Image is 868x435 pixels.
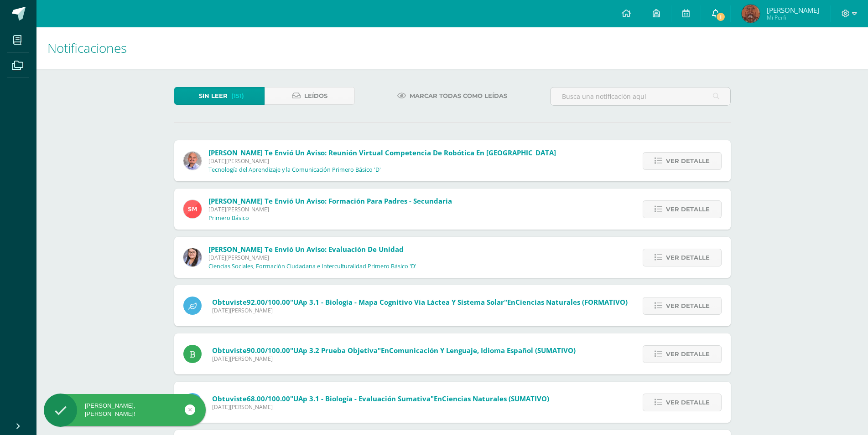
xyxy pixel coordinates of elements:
[666,153,710,169] span: Ver detalle
[410,87,507,104] span: Marcar todas como leídas
[208,148,556,157] span: [PERSON_NAME] te envió un aviso: Reunión virtual competencia de robótica en [GEOGRAPHIC_DATA]
[666,201,710,218] span: Ver detalle
[208,215,249,222] p: Primero Básico
[231,87,244,104] span: (151)
[247,297,290,307] span: 92.00/100.00
[386,87,519,105] a: Marcar todas como leídas
[208,166,381,174] p: Tecnología del Aprendizaje y la Comunicación Primero Básico 'D'
[212,346,576,355] span: Obtuviste en
[767,5,819,15] span: [PERSON_NAME]
[265,87,355,105] a: Leídos
[304,87,327,104] span: Leídos
[208,205,452,213] span: [DATE][PERSON_NAME]
[47,39,127,56] span: Notificaciones
[208,263,416,270] p: Ciencias Sociales, Formación Ciudadana e Interculturalidad Primero Básico 'D'
[44,402,206,418] div: [PERSON_NAME], [PERSON_NAME]!
[212,297,628,307] span: Obtuviste en
[716,12,726,22] span: 1
[208,245,404,254] span: [PERSON_NAME] te envió un aviso: Evaluación de unidad
[212,403,549,411] span: [DATE][PERSON_NAME]
[208,196,452,205] span: [PERSON_NAME] te envió un aviso: Formación para padres - Secundaria
[767,14,819,21] span: Mi Perfil
[174,87,265,105] a: Sin leer(151)
[247,346,290,355] span: 90.00/100.00
[389,346,576,355] span: Comunicación y Lenguaje, Idioma Español (SUMATIVO)
[666,346,710,363] span: Ver detalle
[551,87,730,105] input: Busca una notificación aquí
[666,297,710,314] span: Ver detalle
[247,394,290,403] span: 68.00/100.00
[208,254,416,261] span: [DATE][PERSON_NAME]
[515,297,628,307] span: Ciencias Naturales (FORMATIVO)
[290,394,434,403] span: "UAp 3.1 - Biología - Evaluación sumativa"
[199,87,228,104] span: Sin leer
[666,394,710,411] span: Ver detalle
[212,355,576,363] span: [DATE][PERSON_NAME]
[183,152,202,170] img: f4ddca51a09d81af1cee46ad6847c426.png
[290,297,507,307] span: "UAp 3.1 - Biología - Mapa cognitivo Vía Láctea y Sistema Solar"
[212,394,549,403] span: Obtuviste en
[442,394,549,403] span: Ciencias Naturales (SUMATIVO)
[742,5,760,23] img: 9135f6be26e83e1656d24adf2032681a.png
[666,249,710,266] span: Ver detalle
[290,346,381,355] span: "UAp 3.2 prueba objetiva"
[183,248,202,266] img: 17db063816693a26b2c8d26fdd0faec0.png
[183,200,202,218] img: a4c9654d905a1a01dc2161da199b9124.png
[208,157,556,165] span: [DATE][PERSON_NAME]
[212,307,628,314] span: [DATE][PERSON_NAME]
